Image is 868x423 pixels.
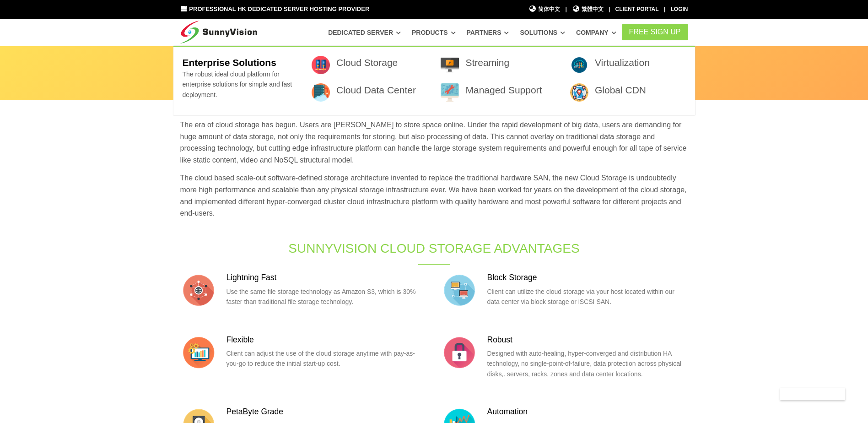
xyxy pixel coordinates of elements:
a: Cloud Data Center [336,85,416,95]
a: Solutions [520,24,565,41]
img: flat-mon-cogs.png [180,334,217,371]
p: Use the same file storage technology as Amazon S3, which is 30% faster than traditional file stor... [226,287,427,307]
img: 003-server-1.png [312,83,330,102]
a: Products [412,24,456,41]
a: Company [576,24,616,41]
h3: Block Storage [487,272,688,283]
img: 007-video-player.png [441,56,459,74]
a: Login [671,6,688,12]
b: Enterprise Solutions [182,57,276,68]
img: 009-technical-support.png [441,83,459,102]
span: Professional HK Dedicated Server Hosting Provider [189,5,369,12]
a: Streaming [465,57,509,68]
img: 001-data.png [312,56,330,74]
p: Client can utilize the cloud storage via your host located within our data center via block stora... [487,287,688,307]
img: flat-security.png [441,334,478,371]
a: Managed Support [465,85,542,95]
span: The robust ideal cloud platform for enterprise solutions for simple and fast deployment. [182,70,292,98]
p: The cloud based scale-out software-defined storage architecture invented to replace the tradition... [180,172,688,219]
a: 简体中文 [529,5,561,14]
a: FREE Sign Up [622,24,688,40]
li: | [565,5,566,14]
h3: Robust [487,334,688,346]
li: | [609,5,610,14]
h3: Lightning Fast [226,272,427,283]
h1: SunnyVision Cloud Storage Advantages [282,239,587,257]
p: The era of cloud storage has begun. Users are [PERSON_NAME] to store space online. Under the rapi... [180,119,688,166]
li: | [664,5,665,14]
a: Dedicated Server [328,24,401,41]
a: Global CDN [595,85,646,95]
div: Solutions [173,46,695,115]
p: Client can adjust the use of the cloud storage anytime with pay-as-you-go to reduce the initial s... [226,348,427,369]
h3: Flexible [226,334,427,346]
a: Cloud Storage [336,57,398,68]
img: flat-internet.png [180,272,217,309]
h3: Automation [487,406,688,418]
img: flat-cloud-in-out.png [570,56,588,74]
a: Virtualization [595,57,650,68]
a: Client Portal [615,6,659,12]
h3: PetaByte Grade [226,406,427,418]
p: Designed with auto-healing, hyper-converged and distribution HA technology, no single-point-of-fa... [487,348,688,379]
img: 005-location.png [570,83,588,102]
a: 繁體中文 [572,5,604,14]
img: flat-lan.png [441,272,478,309]
a: Partners [467,24,509,41]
